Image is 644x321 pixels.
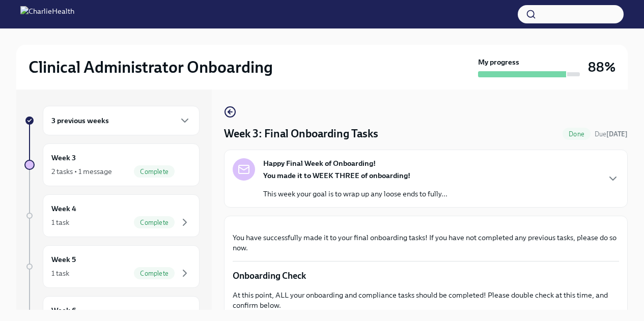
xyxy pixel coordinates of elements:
span: September 21st, 2025 10:00 [595,129,628,139]
h6: Week 4 [51,203,76,214]
span: Due [595,130,628,138]
strong: You made it to WEEK THREE of onboarding! [263,171,410,180]
a: Week 51 taskComplete [24,245,200,288]
span: Complete [134,168,175,176]
div: 1 task [51,268,69,278]
h6: 3 previous weeks [51,115,109,126]
strong: Happy Final Week of Onboarding! [263,158,376,168]
p: At this point, ALL your onboarding and compliance tasks should be completed! Please double check ... [233,290,619,310]
h2: Clinical Administrator Onboarding [29,57,273,77]
img: CharlieHealth [20,6,74,22]
p: Onboarding Check [233,270,619,282]
p: This week your goal is to wrap up any loose ends to fully... [263,189,447,199]
a: Week 32 tasks • 1 messageComplete [24,143,200,186]
span: Complete [134,219,175,226]
h6: Week 5 [51,254,76,265]
div: 1 task [51,217,69,227]
span: Complete [134,270,175,277]
h6: Week 3 [51,152,76,163]
div: 2 tasks • 1 message [51,166,112,177]
h3: 88% [588,58,615,76]
h4: Week 3: Final Onboarding Tasks [224,126,378,141]
p: You have successfully made it to your final onboarding tasks! If you have not completed any previ... [233,232,619,253]
strong: My progress [478,57,519,67]
h6: Week 6 [51,305,76,316]
span: Done [563,130,591,138]
strong: [DATE] [606,130,628,138]
div: 3 previous weeks [43,106,200,135]
a: Week 41 taskComplete [24,194,200,237]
